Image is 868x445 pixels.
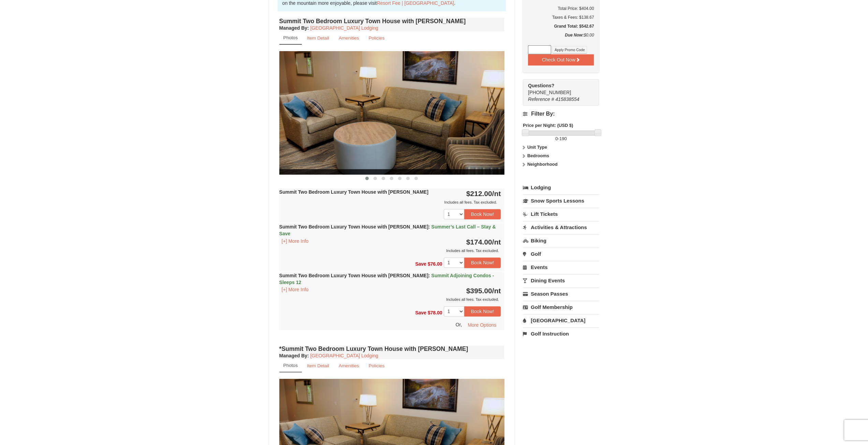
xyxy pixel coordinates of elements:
a: Resort Fee | [GEOGRAPHIC_DATA] [377,0,454,6]
small: Photos [283,35,298,40]
span: $78.00 [428,310,442,315]
button: Book Now! [464,209,501,219]
h4: Summit Two Bedroom Luxury Town House with [PERSON_NAME] [279,18,504,25]
strong: Unit Type [527,145,547,150]
a: [GEOGRAPHIC_DATA] Lodging [310,353,378,358]
div: $0.00 [528,32,594,45]
span: Save [415,261,426,267]
h4: Filter By: [523,111,599,117]
small: Item Detail [307,35,329,41]
button: Book Now! [464,257,501,268]
a: Golf Instruction [523,327,599,340]
strong: Questions? [528,83,554,88]
a: Activities & Attractions [523,221,599,234]
span: $395.00 [466,287,492,295]
h6: Total Price: $404.00 [528,5,594,12]
span: Managed By [279,353,307,358]
a: Events [523,261,599,273]
button: More Options [463,320,501,330]
strong: Summit Two Bedroom Luxury Town House with [PERSON_NAME] [279,224,496,236]
h4: *Summit Two Bedroom Luxury Town House with [PERSON_NAME] [279,345,504,352]
a: [GEOGRAPHIC_DATA] Lodging [310,25,378,31]
div: Includes all fees. Tax excluded. [279,296,501,303]
span: 0 [555,136,558,141]
h5: Grand Total: $542.67 [528,23,594,30]
a: Amenities [334,31,364,45]
span: : [428,224,430,229]
span: $174.00 [466,238,492,246]
a: [GEOGRAPHIC_DATA] [523,314,599,327]
span: [PHONE_NUMBER] [528,82,587,95]
a: Dining Events [523,274,599,287]
a: Policies [364,359,389,372]
a: Item Detail [303,359,334,372]
small: Amenities [339,35,359,41]
small: Policies [368,35,384,41]
a: Golf [523,248,599,260]
small: Amenities [339,363,359,368]
span: 415838554 [555,97,579,102]
strong: Neighborhood [527,162,558,167]
span: /nt [492,238,501,246]
span: Reference # [528,97,554,102]
a: Season Passes [523,287,599,300]
div: Taxes & Fees: $138.67 [528,14,594,21]
small: Photos [283,363,298,368]
strong: Summit Two Bedroom Luxury Town House with [PERSON_NAME] [279,273,494,285]
a: Amenities [334,359,364,372]
strong: Price per Night: (USD $) [523,123,573,128]
a: Item Detail [303,31,334,45]
span: Summit Adjoining Condos - Sleeps 12 [279,273,494,285]
a: Lodging [523,181,599,194]
button: Check Out Now [528,54,594,65]
span: Or, [456,322,462,327]
strong: : [279,25,309,31]
label: - [523,135,599,142]
a: Photos [279,359,302,372]
a: Photos [279,31,302,45]
strong: Due Now: [565,33,584,38]
strong: Summit Two Bedroom Luxury Town House with [PERSON_NAME] [279,189,428,195]
span: /nt [492,190,501,197]
span: Managed By [279,25,307,31]
small: Policies [368,363,384,368]
div: Includes all fees. Tax excluded. [279,247,501,254]
strong: $212.00 [466,190,501,197]
span: /nt [492,287,501,295]
a: Snow Sports Lessons [523,194,599,207]
a: Golf Membership [523,301,599,313]
button: [+] More Info [279,286,311,293]
button: Apply Promo Code [552,46,587,54]
a: Policies [364,31,389,45]
a: Lift Tickets [523,208,599,220]
span: $76.00 [428,261,442,267]
a: Biking [523,234,599,247]
div: Includes all fees. Tax excluded. [279,199,501,206]
strong: : [279,353,309,358]
button: Book Now! [464,306,501,316]
small: Item Detail [307,363,329,368]
span: : [428,273,430,278]
button: [+] More Info [279,237,311,245]
img: 18876286-202-fb468a36.png [279,51,504,174]
span: 190 [559,136,567,141]
span: Save [415,310,426,315]
strong: Bedrooms [527,153,549,158]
